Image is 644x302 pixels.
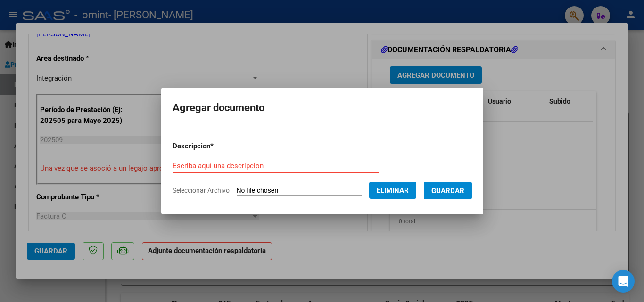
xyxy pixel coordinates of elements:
[173,141,263,152] p: Descripcion
[424,182,472,199] button: Guardar
[173,99,472,117] h2: Agregar documento
[173,187,230,194] span: Seleccionar Archivo
[369,182,416,199] button: Eliminar
[377,186,409,195] span: Eliminar
[431,187,464,195] span: Guardar
[612,270,635,293] div: Open Intercom Messenger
